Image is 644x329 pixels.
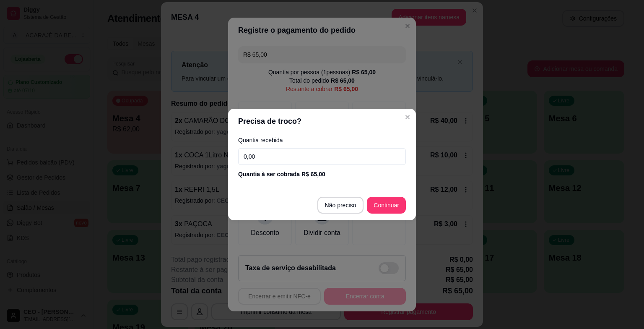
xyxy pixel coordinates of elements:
[317,197,364,214] button: Não preciso
[238,170,406,178] div: Quantia à ser cobrada R$ 65,00
[238,137,406,143] label: Quantia recebida
[401,110,414,124] button: Close
[228,109,416,134] header: Precisa de troco?
[367,197,406,214] button: Continuar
